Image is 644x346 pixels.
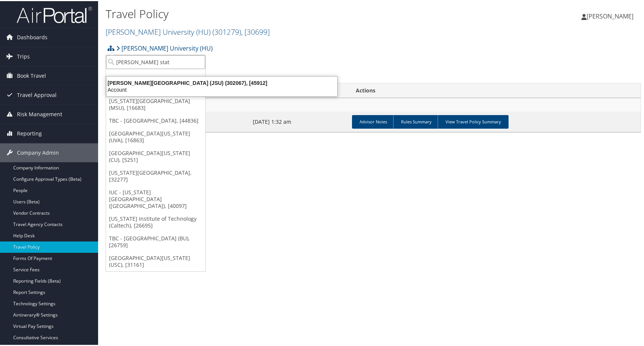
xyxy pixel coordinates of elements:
a: [PERSON_NAME] University (HU) [106,26,270,36]
span: Risk Management [17,104,62,123]
span: Dashboards [17,27,48,46]
div: Account [102,85,342,92]
span: , [ 30699 ] [241,26,270,36]
a: [US_STATE] Institute of Technology (Caltech), [26695] [106,211,205,231]
a: [GEOGRAPHIC_DATA][US_STATE] (UVA), [16863] [106,126,205,146]
div: [PERSON_NAME][GEOGRAPHIC_DATA] (JSU) (302067), [45912] [102,78,342,85]
span: Trips [17,46,30,65]
a: [GEOGRAPHIC_DATA][US_STATE] (CU), [5251] [106,146,205,165]
a: TBC - [GEOGRAPHIC_DATA], [44836] [106,113,205,126]
a: [PERSON_NAME] University (HU) [116,40,213,55]
th: Actions [349,82,641,97]
a: TBC - [GEOGRAPHIC_DATA] (BU), [26759] [106,231,205,251]
span: Travel Approval [17,85,57,103]
a: [PERSON_NAME] [581,4,641,26]
input: Search Accounts [106,54,205,68]
h1: Travel Policy [106,5,463,21]
a: [US_STATE][GEOGRAPHIC_DATA], [32277] [106,165,205,185]
a: [PERSON_NAME] University (HU), [30699] [106,74,205,94]
a: IUC - [US_STATE][GEOGRAPHIC_DATA] ([GEOGRAPHIC_DATA]), [40097] [106,185,205,211]
span: Company Admin [17,142,59,161]
a: View Travel Policy Summary [438,114,509,128]
span: Book Travel [17,65,46,84]
span: ( 301279 ) [212,26,241,36]
a: Advisor Notes [352,114,395,128]
a: Rules Summary [393,114,439,128]
img: airportal-logo.png [17,5,92,23]
td: [PERSON_NAME] University (HU) [106,97,641,111]
span: Reporting [17,123,42,142]
a: [US_STATE][GEOGRAPHIC_DATA] (MSU), [16683] [106,94,205,113]
span: [PERSON_NAME] [587,11,633,19]
a: [GEOGRAPHIC_DATA][US_STATE] (USC), [31161] [106,251,205,270]
td: [DATE] 1:32 am [249,111,349,131]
